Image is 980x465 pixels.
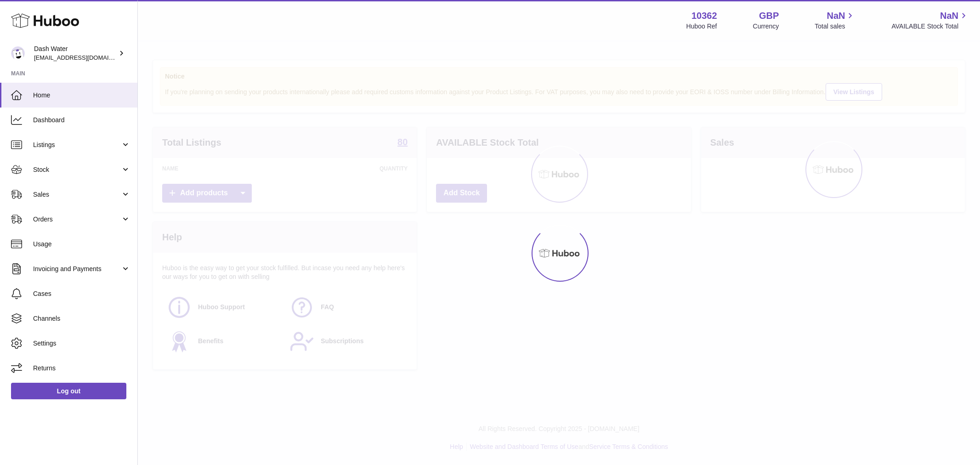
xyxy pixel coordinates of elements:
[759,10,779,22] strong: GBP
[11,383,126,399] a: Log out
[827,10,845,22] span: NaN
[11,46,25,60] img: internalAdmin-10362@internal.huboo.com
[33,314,130,323] span: Channels
[686,22,717,31] div: Huboo Ref
[815,22,855,31] span: Total sales
[34,45,117,62] div: Dash Water
[815,10,855,31] a: NaN Total sales
[753,22,779,31] div: Currency
[891,22,969,31] span: AVAILABLE Stock Total
[33,91,130,100] span: Home
[33,190,121,199] span: Sales
[33,165,121,174] span: Stock
[33,364,130,373] span: Returns
[33,339,130,348] span: Settings
[691,10,717,22] strong: 10362
[33,215,121,224] span: Orders
[33,265,121,273] span: Invoicing and Payments
[33,141,121,149] span: Listings
[891,10,969,31] a: NaN AVAILABLE Stock Total
[33,116,130,125] span: Dashboard
[34,54,135,61] span: [EMAIL_ADDRESS][DOMAIN_NAME]
[33,240,130,249] span: Usage
[940,10,958,22] span: NaN
[33,289,130,298] span: Cases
